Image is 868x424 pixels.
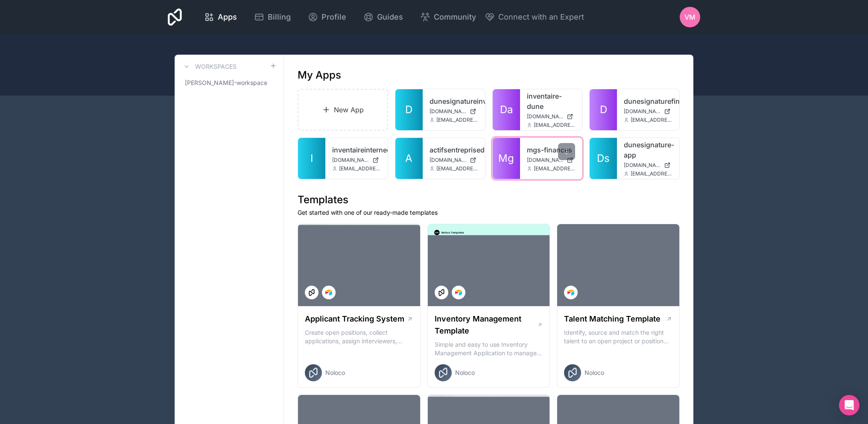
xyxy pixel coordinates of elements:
[430,108,478,115] a: [DOMAIN_NAME]
[195,62,237,71] h3: Workspaces
[430,157,478,164] a: [DOMAIN_NAME]
[498,152,514,165] span: Mg
[395,138,423,179] a: A
[624,140,672,160] a: dunesignature-app
[181,61,237,72] a: Workspaces
[436,165,478,172] span: [EMAIL_ADDRESS][DOMAIN_NAME]
[218,11,237,23] span: Apps
[527,91,576,111] a: inventaire-dune
[430,145,478,155] a: actifsentreprisedune
[305,313,404,325] h1: Applicant Tracking System
[332,157,381,164] a: [DOMAIN_NAME]
[430,96,478,106] a: dunesignatureinventaire
[332,157,369,164] span: [DOMAIN_NAME]
[436,117,478,123] span: [EMAIL_ADDRESS][DOMAIN_NAME]
[839,395,859,415] div: Open Intercom Messenger
[597,152,610,165] span: Ds
[500,103,513,117] span: Da
[298,68,341,82] h1: My Apps
[527,157,576,164] a: [DOMAIN_NAME]
[527,113,564,120] span: [DOMAIN_NAME]
[631,117,672,123] span: [EMAIL_ADDRESS][DOMAIN_NAME]
[301,8,353,26] a: Profile
[268,11,291,23] span: Billing
[590,138,617,179] a: Ds
[430,108,466,115] span: [DOMAIN_NAME]
[485,11,584,23] button: Connect with an Expert
[435,313,537,337] h1: Inventory Management Template
[339,165,381,172] span: [EMAIL_ADDRESS][DOMAIN_NAME]
[310,152,313,165] span: I
[332,145,381,155] a: inventaireinternedunesignature
[534,122,576,129] span: [EMAIL_ADDRESS][DOMAIN_NAME]
[455,368,475,377] span: Noloco
[624,96,672,106] a: dunesignaturefinance
[684,12,696,22] span: VM
[413,8,483,26] a: Community
[298,138,325,179] a: I
[321,11,346,23] span: Profile
[395,89,423,130] a: D
[247,8,298,26] a: Billing
[325,289,332,296] img: Airtable Logo
[298,89,388,131] a: New App
[430,157,466,164] span: [DOMAIN_NAME]
[298,208,680,217] p: Get started with one of our ready-made templates
[527,145,576,155] a: mgs-finances
[325,368,345,377] span: Noloco
[624,162,660,169] span: [DOMAIN_NAME]
[527,113,576,120] a: [DOMAIN_NAME]
[498,11,584,23] span: Connect with an Expert
[181,75,277,91] a: [PERSON_NAME]-workspace
[600,103,607,117] span: D
[527,157,564,164] span: [DOMAIN_NAME]
[564,328,672,345] p: Identify, source and match the right talent to an open project or position with our Talent Matchi...
[377,11,403,23] span: Guides
[534,165,576,172] span: [EMAIL_ADDRESS][DOMAIN_NAME]
[624,108,660,115] span: [DOMAIN_NAME]
[405,152,412,165] span: A
[185,79,267,87] span: [PERSON_NAME]-workspace
[305,328,413,345] p: Create open positions, collect applications, assign interviewers, centralise candidate feedback a...
[493,89,520,130] a: Da
[298,193,680,207] h1: Templates
[493,138,520,179] a: Mg
[564,313,660,325] h1: Talent Matching Template
[590,89,617,130] a: D
[585,368,604,377] span: Noloco
[624,108,672,115] a: [DOMAIN_NAME]
[435,340,543,357] p: Simple and easy to use Inventory Management Application to manage your stock, orders and Manufact...
[567,289,574,296] img: Airtable Logo
[197,8,244,26] a: Apps
[631,170,672,177] span: [EMAIL_ADDRESS][DOMAIN_NAME]
[357,8,410,26] a: Guides
[624,162,672,169] a: [DOMAIN_NAME]
[455,289,462,296] img: Airtable Logo
[434,11,476,23] span: Community
[405,103,412,117] span: D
